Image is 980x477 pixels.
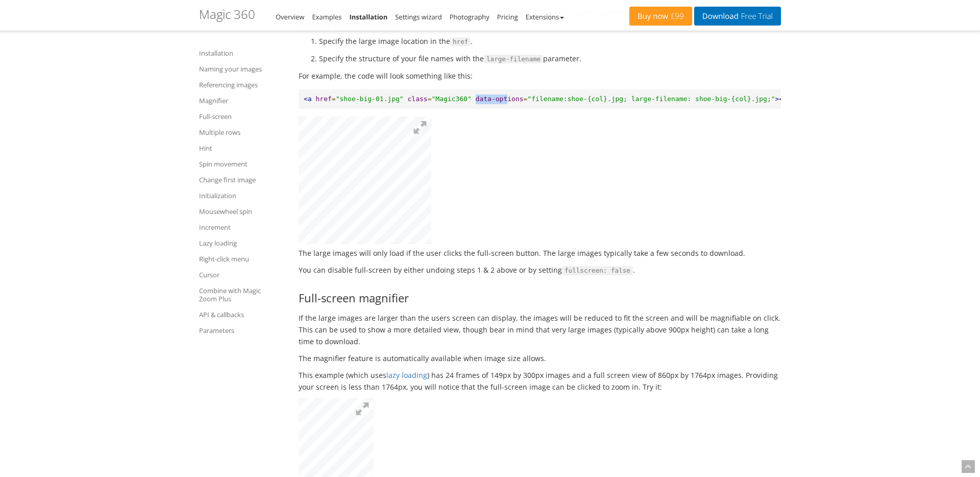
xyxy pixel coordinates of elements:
a: Magnifier [199,94,286,107]
span: Free Trial [739,12,773,20]
span: ><img [775,95,795,103]
a: Installation [199,47,286,59]
a: Change first image [199,174,286,186]
a: Examples [312,12,341,21]
a: Pricing [497,12,518,21]
a: Combine with Magic Zoom Plus [199,284,286,305]
a: Full-screen [199,110,286,123]
a: Naming your images [199,63,286,75]
span: large-filename [484,55,543,64]
h1: Magic 360 [199,8,255,21]
p: You can disable full-screen by either undoing steps 1 & 2 above or by setting . [299,264,781,276]
a: Buy now£99 [629,7,692,26]
a: Increment [199,221,286,233]
a: Right-click menu [199,253,286,265]
span: class [408,95,428,103]
span: "Magic360" [431,95,471,103]
li: Specify the large image location in the . [319,35,781,47]
a: lazy loading [386,370,427,380]
p: The magnifier feature is automatically available when image size allows. [299,352,781,364]
a: Extensions [526,12,564,21]
p: This example (which uses ) has 24 frames of 149px by 300px images and a full screen view of 860px... [299,369,781,393]
a: Overview [276,12,304,21]
a: Initialization [199,189,286,202]
a: Lazy loading [199,237,286,249]
span: data-options [476,95,524,103]
a: Mousewheel spin [199,205,286,218]
li: Specify the structure of your file names with the parameter. [319,53,781,65]
a: Photography [450,12,489,21]
span: fullscreen: false [562,266,633,275]
a: Parameters [199,324,286,337]
a: Settings wizard [395,12,442,21]
span: £99 [668,12,684,20]
a: Referencing images [199,79,286,91]
a: API & callbacks [199,308,286,321]
a: Multiple rows [199,126,286,138]
a: Hint [199,142,286,154]
a: Cursor [199,269,286,281]
span: "shoe-big-01.jpg" [336,95,404,103]
span: href [315,95,331,103]
a: DownloadFree Trial [694,7,781,26]
span: href [450,37,471,46]
h3: Full-screen magnifier [299,292,781,304]
span: = [524,95,528,103]
a: Spin movement [199,158,286,170]
span: <a [304,95,312,103]
p: For example, the code will look something like this: [299,70,781,82]
span: = [332,95,336,103]
a: Installation [349,12,387,21]
p: The large images will only load if the user clicks the full-screen button. The large images typic... [299,247,781,259]
span: "filename:shoe-{col}.jpg; large-filename: shoe-big-{col}.jpg;" [527,95,775,103]
span: = [428,95,432,103]
p: If the large images are larger than the users screen can display, the images will be reduced to f... [299,312,781,347]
